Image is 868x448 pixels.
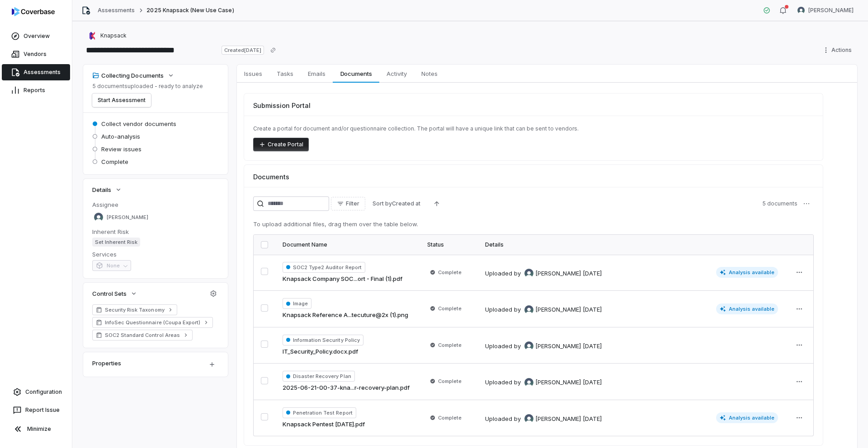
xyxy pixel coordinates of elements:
[92,304,177,315] a: Security Risk Taxonomy
[283,298,311,309] span: Image
[514,269,581,278] div: by
[90,182,125,198] button: Details
[438,341,462,349] span: Complete
[253,125,814,132] p: Create a portal for document and/or questionnaire collection. The portal will have a unique link ...
[346,200,359,207] span: Filter
[337,68,376,79] span: Documents
[762,200,797,207] span: 5 documents
[4,384,68,400] a: Configuration
[283,407,356,418] span: Penetration Test Report
[514,378,581,387] div: by
[101,158,128,166] span: Complete
[101,120,176,128] span: Collect vendor documents
[808,7,854,14] span: [PERSON_NAME]
[12,7,55,16] img: logo-D7KZi-bG.svg
[514,341,581,350] div: by
[485,241,778,248] div: Details
[583,305,602,314] div: [DATE]
[438,414,462,421] span: Complete
[283,335,363,345] span: Information Security Policy
[283,311,408,320] a: Knapsack Reference A...tecuture@2x (1).png
[253,138,309,151] button: Create Portal
[92,201,219,209] dt: Assignee
[583,415,602,424] div: [DATE]
[524,341,533,350] img: Hammed Bakare avatar
[283,275,402,284] a: Knapsack Company SOC...ort - Final (1).pdf
[2,46,70,62] a: Vendors
[273,68,297,79] span: Tasks
[331,197,365,210] button: Filter
[253,101,311,110] span: Submission Portal
[438,305,462,312] span: Complete
[524,305,533,314] img: Hammed Bakare avatar
[283,347,358,356] a: IT_Security_Policy.docx.pdf
[105,306,165,313] span: Security Risk Taxonomy
[92,289,127,298] span: Control Sets
[427,241,471,248] div: Status
[583,269,602,278] div: [DATE]
[90,67,177,84] button: Collecting Documents
[100,32,127,39] span: Knapsack
[146,7,234,14] span: 2025 Knapsack (New Use Case)
[535,269,581,278] span: [PERSON_NAME]
[2,64,70,80] a: Assessments
[2,28,70,44] a: Overview
[433,200,440,207] svg: Ascending
[438,378,462,385] span: Complete
[94,213,103,222] img: Hammed Bakare avatar
[92,228,219,236] dt: Inherent Risk
[535,342,581,351] span: [PERSON_NAME]
[101,145,142,153] span: Review issues
[92,83,203,90] p: 5 documents uploaded - ready to analyze
[107,214,148,221] span: [PERSON_NAME]
[514,305,581,314] div: by
[485,269,602,278] div: Uploaded
[485,378,602,387] div: Uploaded
[524,378,533,387] img: Hammed Bakare avatar
[283,262,365,273] span: SOC2 Type2 Auditor Report
[98,7,135,14] a: Assessments
[524,414,533,423] img: Hammed Bakare avatar
[90,285,140,302] button: Control Sets
[253,220,814,229] p: To upload additional files, drag them over the table below.
[716,412,778,423] span: Analysis available
[265,42,281,58] button: Copy link
[92,330,193,341] a: SOC2 Standard Control Areas
[820,43,857,57] button: Actions
[92,93,151,107] button: Start Assessment
[535,415,581,424] span: [PERSON_NAME]
[428,197,446,210] button: Ascending
[283,383,410,392] a: 2025-06-21-00-37-kna...r-recovery-plan.pdf
[583,378,602,387] div: [DATE]
[105,319,200,326] span: InfoSec Questionnaire (Coupa Export)
[4,420,68,438] button: Minimize
[101,132,140,140] span: Auto-analysis
[241,68,266,79] span: Issues
[514,414,581,423] div: by
[92,238,140,247] span: Set Inherent Risk
[485,305,602,314] div: Uploaded
[4,402,68,418] button: Report Issue
[283,241,413,248] div: Document Name
[797,7,805,14] img: Hammed Bakare avatar
[485,341,602,350] div: Uploaded
[283,420,365,429] a: Knapsack Pentest [DATE].pdf
[92,71,164,79] div: Collecting Documents
[92,250,219,258] dt: Services
[367,197,426,210] button: Sort byCreated at
[438,269,462,276] span: Complete
[253,172,289,182] span: Documents
[222,46,264,55] span: Created [DATE]
[105,331,180,339] span: SOC2 Standard Control Areas
[716,267,778,278] span: Analysis available
[304,68,329,79] span: Emails
[383,68,410,79] span: Activity
[716,303,778,314] span: Analysis available
[535,378,581,387] span: [PERSON_NAME]
[485,414,602,423] div: Uploaded
[524,269,533,278] img: Hammed Bakare avatar
[92,317,213,328] a: InfoSec Questionnaire (Coupa Export)
[283,371,355,382] span: Disaster Recovery Plan
[92,186,111,194] span: Details
[418,68,441,79] span: Notes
